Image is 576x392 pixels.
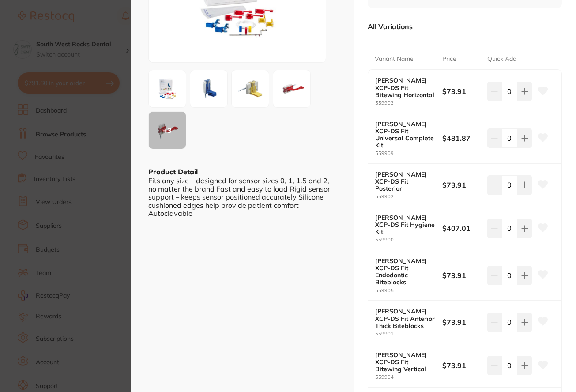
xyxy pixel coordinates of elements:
b: [PERSON_NAME] XCP-DS Fit Posterior [375,171,436,192]
small: 559901 [375,331,442,337]
div: + 3 [149,112,186,149]
img: MC5qcGc [151,73,183,105]
b: [PERSON_NAME] XCP-DS Fit Endodontic Biteblocks [375,257,436,286]
b: [PERSON_NAME] XCP-DS Fit Bitewing Vertical [375,351,436,373]
b: $73.91 [442,180,482,190]
p: Quick Add [487,55,516,64]
b: $73.91 [442,361,482,370]
b: [PERSON_NAME] XCP-DS Fit Anterior Thick Biteblocks [375,308,436,329]
b: $407.01 [442,223,482,233]
b: $73.91 [442,271,482,280]
b: [PERSON_NAME] XCP-DS Fit Hygiene Kit [375,214,436,235]
b: Product Detail [148,167,198,176]
small: 559902 [375,194,442,200]
img: Zw [276,73,308,105]
img: NTk5MDIuanBn [234,73,266,105]
p: Variant Name [375,55,414,64]
small: 559909 [375,151,442,156]
div: Fits any size – designed for sensor sizes 0, 1, 1.5 and 2, no matter the brand Fast and easy to l... [148,177,336,217]
small: 559905 [375,288,442,294]
small: 559900 [375,237,442,243]
p: Price [442,55,456,64]
b: [PERSON_NAME] XCP-DS Fit Bitewing Horizontal [375,77,436,98]
b: $73.91 [442,317,482,327]
b: $73.91 [442,87,482,96]
small: 559903 [375,100,442,106]
img: cGc [193,73,225,105]
p: All Variations [368,22,413,31]
small: 559904 [375,374,442,380]
button: +3 [148,111,186,149]
b: $481.87 [442,133,482,143]
b: [PERSON_NAME] XCP-DS Fit Universal Complete Kit [375,121,436,149]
